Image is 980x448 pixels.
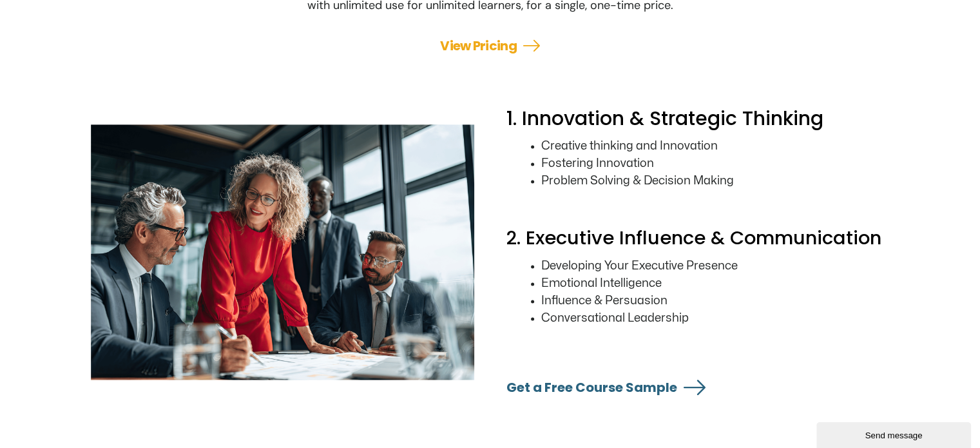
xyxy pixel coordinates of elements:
[541,172,890,190] li: Problem Solving & Decision Making
[541,275,890,292] li: Emotional Intelligence
[541,137,890,155] li: Creative thinking and Innovation
[440,37,517,55] a: View Pricing
[541,257,890,275] li: Developing Your Executive Presence
[684,376,706,398] a: Get a Free Course Sample
[541,309,890,327] li: Conversational Leadership
[506,378,677,396] a: Get a Free Course Sample
[816,420,974,448] iframe: chat widget
[506,226,890,251] h2: 2. Executive Influence & Communication
[541,155,890,172] li: Fostering Innovation
[523,37,540,54] a: View Pricing
[541,292,890,309] li: Influence & Persuasion
[506,106,890,131] h2: 1. Innovation & Strategic Thinking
